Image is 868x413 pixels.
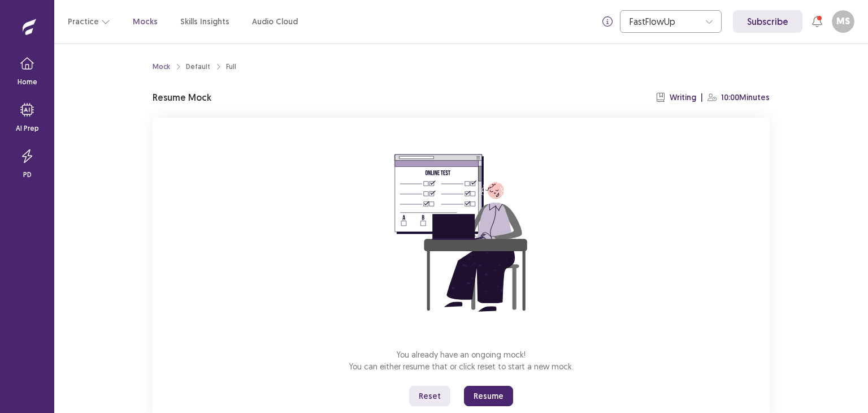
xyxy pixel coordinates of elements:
p: You already have an ongoing mock! You can either resume that or click reset to start a new mock. [349,349,574,372]
div: Default [186,62,210,72]
p: Writing [670,92,696,104]
p: AI Prep [16,123,39,134]
button: Practice [68,11,110,32]
div: FastFlowUp [630,11,700,32]
p: 10:00 Minutes [721,92,770,104]
div: Full [226,62,236,72]
nav: breadcrumb [153,62,236,72]
p: Home [18,77,37,87]
button: info [597,11,618,32]
button: MS [832,10,854,33]
button: Reset [409,386,450,406]
a: Audio Cloud [252,16,298,28]
p: PD [23,170,32,180]
a: Mocks [133,16,158,28]
img: attend-mock [359,131,563,335]
a: Skills Insights [180,16,229,28]
a: Subscribe [733,10,802,33]
p: Resume Mock [153,91,211,104]
a: Mock [153,62,170,72]
button: Resume [464,386,513,406]
p: | [701,92,703,104]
